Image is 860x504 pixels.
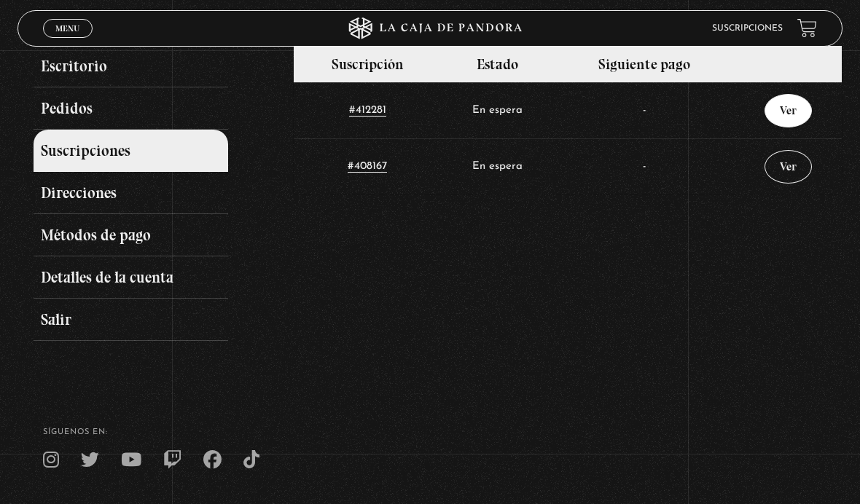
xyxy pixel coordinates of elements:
[598,55,690,73] span: Siguiente pago
[34,45,276,341] nav: Páginas de cuenta
[34,299,227,341] a: Salir
[349,105,386,117] a: #412281
[712,24,783,33] a: Suscripciones
[34,45,227,87] a: Escritorio
[554,82,735,138] td: -
[51,36,85,47] span: Cerrar
[34,87,227,130] a: Pedidos
[442,138,554,194] td: En espera
[43,428,817,436] h4: SÍguenos en:
[765,150,812,184] a: Ver
[34,130,227,172] a: Suscripciones
[55,24,79,33] span: Menu
[34,172,227,214] a: Direcciones
[348,161,387,173] a: #408167
[34,256,227,299] a: Detalles de la cuenta
[442,82,554,138] td: En espera
[34,214,227,256] a: Métodos de pago
[765,94,812,127] a: Ver
[477,55,518,73] span: Estado
[332,55,404,73] span: Suscripción
[797,18,817,38] a: View your shopping cart
[554,138,735,194] td: -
